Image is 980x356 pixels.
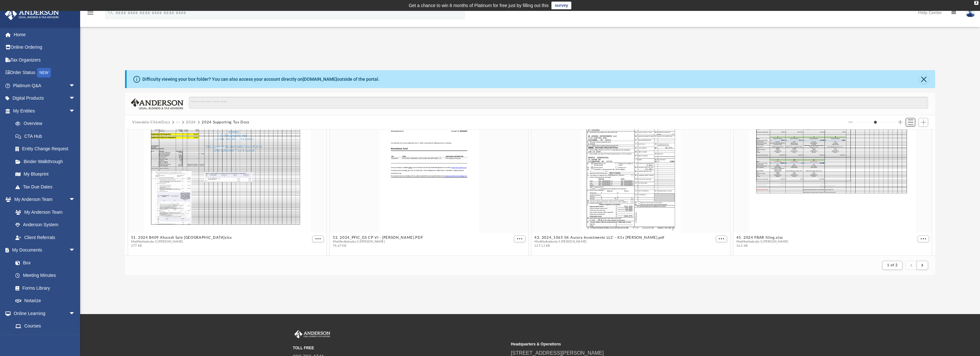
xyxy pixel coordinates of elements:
[37,68,51,78] div: NEW
[4,92,85,105] a: Digital Productsarrow_drop_down
[919,75,928,84] button: Close
[9,282,79,294] a: Forms Library
[9,206,79,219] a: My Anderson Team
[87,12,94,17] a: menu
[974,1,978,5] div: close
[9,117,85,130] a: Overview
[125,129,935,255] div: grid
[333,240,423,244] span: Modified today by S [PERSON_NAME]
[9,219,82,231] a: Anderson System
[9,155,85,168] a: Binder Walkthrough
[189,97,928,109] input: Search files and folders
[132,120,170,125] button: Viewable-ClientDocs
[303,77,337,82] a: [DOMAIN_NAME]
[186,120,196,125] button: 2024
[966,8,975,17] img: User Pic
[9,269,82,282] a: Meeting Minutes
[9,256,79,269] a: Box
[69,104,82,118] span: arrow_drop_down
[4,66,85,79] a: Order StatusNEW
[69,92,82,105] span: arrow_drop_down
[848,120,853,124] button: Decrease column size
[917,236,929,242] button: More options
[3,8,61,20] img: Anderson Advisors Platinum Portal
[69,193,82,206] span: arrow_drop_down
[4,41,85,54] a: Online Ordering
[511,341,725,347] small: Headquarters & Operations
[9,168,82,181] a: My Blueprint
[887,263,898,267] span: 1 of 2
[4,54,85,66] a: Tax Organizers
[4,79,85,92] a: Platinum Q&Aarrow_drop_down
[333,236,423,240] button: 52. 2024_PFIC_GS CP VI - [PERSON_NAME].PDF
[131,244,232,248] span: 277 KB
[918,118,928,127] button: Add
[142,76,380,83] div: Difficulty viewing your box folder? You can also access your account directly on outside of the p...
[9,320,82,333] a: Courses
[409,2,549,9] div: Get a chance to win 6 months of Platinum for free just by filling out this
[534,244,664,248] span: 227.12 KB
[9,130,85,143] a: CTA Hub
[87,9,94,17] i: menu
[9,294,82,307] a: Notarize
[4,104,85,117] a: My Entitiesarrow_drop_down
[551,2,571,9] a: survey
[716,236,727,242] button: More options
[293,345,507,351] small: TOLL FREE
[202,120,249,125] button: 2024 Supporting Tax Docs
[855,120,896,124] input: Column size
[882,261,902,270] button: 1 of 2
[534,236,664,240] button: 43. 2024_1065 SK Aurora Investments LLC - K1s [PERSON_NAME].pdf
[131,236,232,240] button: 51. 2024 B409 Kharadi Sale [GEOGRAPHIC_DATA]xlsx
[9,231,82,244] a: Client Referrals
[293,330,331,338] img: Anderson Advisors Platinum Portal
[534,240,664,244] span: Modified today by S [PERSON_NAME]
[9,180,85,193] a: Tax Due Dates
[312,236,324,242] button: More options
[4,244,82,257] a: My Documentsarrow_drop_down
[69,307,82,320] span: arrow_drop_down
[514,236,526,242] button: More options
[736,244,789,248] span: 16.2 KB
[107,9,114,16] i: search
[4,307,82,320] a: Online Learningarrow_drop_down
[9,332,79,345] a: Video Training
[511,350,604,356] a: [STREET_ADDRESS][PERSON_NAME]
[736,236,789,240] button: 45. 2024 FBAR filing.xlsx
[69,244,82,257] span: arrow_drop_down
[4,28,85,41] a: Home
[906,118,915,127] button: Switch to List View
[176,120,180,125] button: ···
[333,244,423,248] span: 74.67 KB
[131,240,232,244] span: Modified today by S [PERSON_NAME]
[736,240,789,244] span: Modified today by S [PERSON_NAME]
[69,79,82,92] span: arrow_drop_down
[9,143,85,155] a: Entity Change Request
[4,193,82,206] a: My Anderson Teamarrow_drop_down
[898,120,902,124] button: Increase column size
